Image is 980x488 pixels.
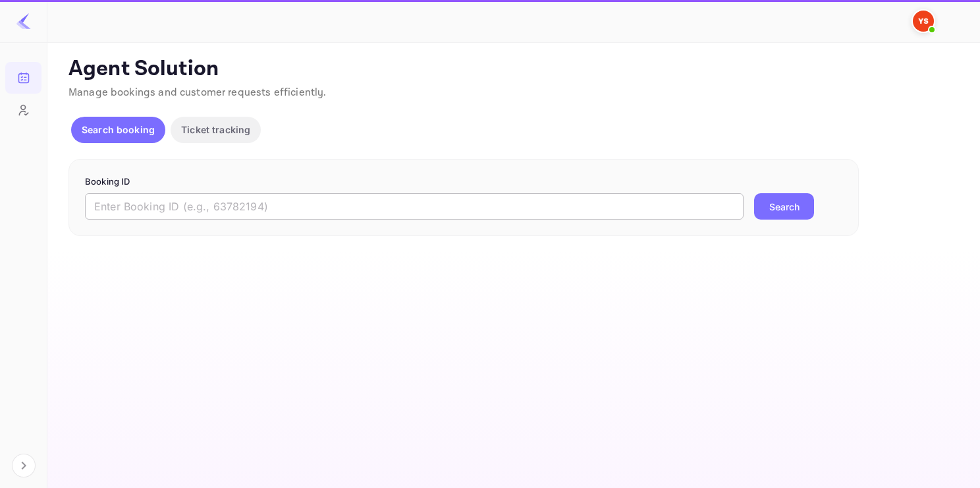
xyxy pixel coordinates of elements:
[181,123,250,137] p: Ticket tracking
[82,123,155,137] p: Search booking
[68,56,956,82] p: Agent Solution
[5,62,41,92] a: Bookings
[12,454,36,477] button: Expand navigation
[913,11,934,32] img: Yandex Support
[85,193,744,220] input: Enter Booking ID (e.g., 63782194)
[5,94,41,125] a: Customers
[16,13,32,29] img: LiteAPI
[754,193,814,220] button: Search
[68,86,327,100] span: Manage bookings and customer requests efficiently.
[85,175,842,189] p: Booking ID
